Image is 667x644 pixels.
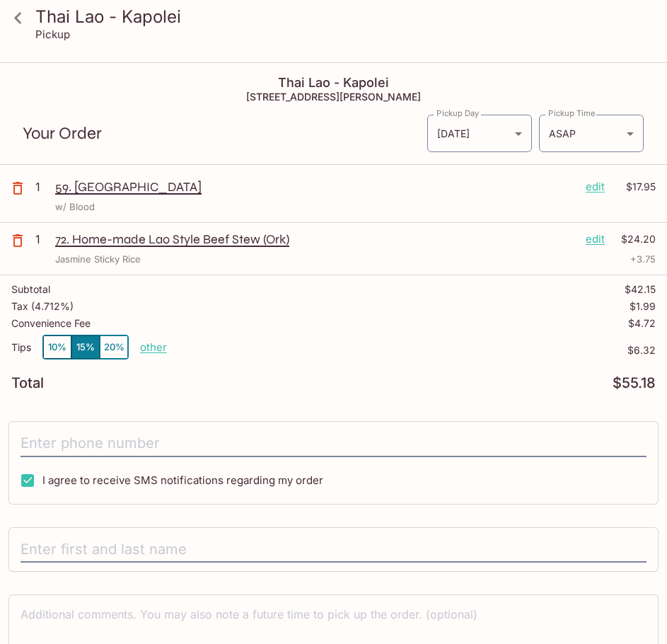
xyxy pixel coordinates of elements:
p: Total [11,376,44,390]
p: $1.99 [630,301,656,312]
p: Jasmine Sticky Rice [55,253,141,266]
button: 10% [43,335,71,359]
button: 15% [71,335,100,359]
label: Pickup Time [548,108,596,119]
p: 1 [35,231,50,247]
p: $4.72 [628,318,656,329]
p: $42.15 [625,284,656,295]
p: Tips [11,342,31,353]
p: w/ Blood [55,200,95,214]
p: Tax ( 4.712% ) [11,301,74,312]
p: $17.95 [613,179,656,195]
p: edit [586,231,605,247]
button: 20% [100,335,128,359]
p: + 3.75 [630,253,656,266]
p: Subtotal [11,284,50,295]
p: 72. Home-made Lao Style Beef Stew (Ork) [55,231,574,247]
p: 59. [GEOGRAPHIC_DATA] [55,179,574,195]
p: $24.20 [613,231,656,247]
p: $55.18 [613,376,656,390]
p: Convenience Fee [11,318,91,329]
p: 1 [35,179,50,195]
button: other [140,340,167,354]
p: $6.32 [167,345,656,356]
div: ASAP [539,115,644,152]
p: Your Order [23,127,427,140]
span: I agree to receive SMS notifications regarding my order [42,473,323,487]
p: Pickup [35,28,70,41]
p: edit [586,179,605,195]
input: Enter phone number [21,430,646,457]
div: [DATE] [427,115,532,152]
input: Enter first and last name [21,536,646,563]
label: Pickup Day [436,108,479,119]
h3: Thai Lao - Kapolei [35,6,656,28]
